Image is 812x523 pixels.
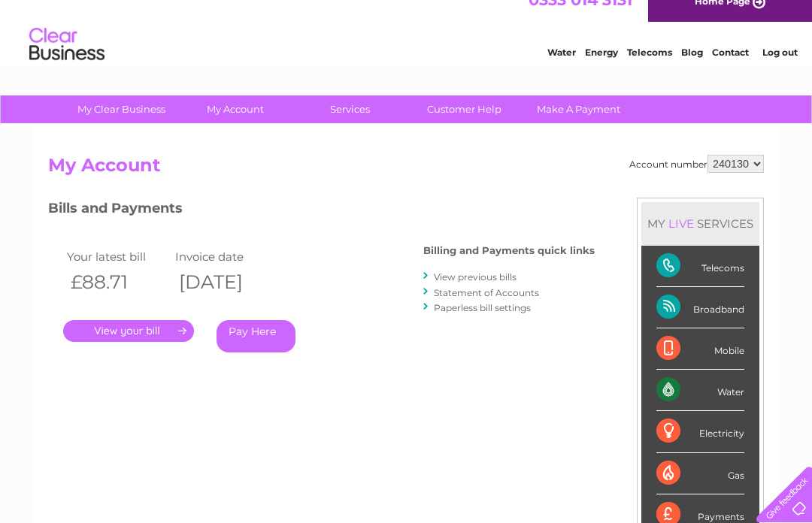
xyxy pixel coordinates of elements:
[52,8,762,73] div: Clear Business is a trading name of Verastar Limited (registered in [GEOGRAPHIC_DATA] No. 3667643...
[585,64,618,75] a: Energy
[423,245,595,256] h4: Billing and Payments quick links
[629,155,764,173] div: Account number
[48,155,764,183] h2: My Account
[288,95,412,123] a: Services
[171,246,280,267] td: Invoice date
[681,64,703,75] a: Blog
[656,287,744,328] div: Broadband
[63,246,171,267] td: Your latest bill
[434,302,531,313] a: Paperless bill settings
[665,216,697,231] div: LIVE
[59,95,183,123] a: My Clear Business
[656,411,744,452] div: Electricity
[627,64,672,75] a: Telecoms
[217,320,295,352] a: Pay Here
[547,64,576,75] a: Water
[656,453,744,494] div: Gas
[656,328,744,370] div: Mobile
[434,271,517,283] a: View previous bills
[656,370,744,411] div: Water
[529,8,632,26] a: 0333 014 3131
[434,287,539,298] a: Statement of Accounts
[171,267,280,298] th: [DATE]
[517,95,641,123] a: Make A Payment
[174,95,298,123] a: My Account
[63,320,194,342] a: .
[656,246,744,287] div: Telecoms
[712,64,749,75] a: Contact
[402,95,526,123] a: Customer Help
[63,267,171,298] th: £88.71
[29,39,105,85] img: logo.png
[762,64,798,75] a: Log out
[48,198,595,224] h3: Bills and Payments
[641,202,759,245] div: MY SERVICES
